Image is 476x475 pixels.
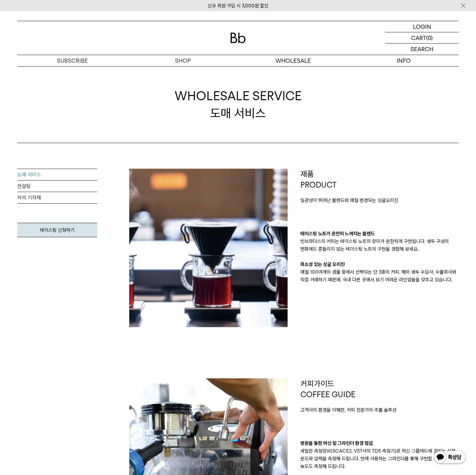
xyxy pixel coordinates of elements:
p: WHOLESALE [238,55,348,66]
span: WHOLESALE SERVICE [175,87,302,104]
a: SUBSCRIBE [17,55,128,66]
img: 카카오톡 채널 1:1 채팅 버튼 [433,450,466,465]
p: LOGIN [413,21,431,32]
img: 로고 [230,33,246,43]
a: 커피 기자재 [17,192,97,204]
p: (0) [426,32,433,43]
p: 매월 100여개의 샘플 중에서 선택되는 단 3종의 커피. 해외 생두 수입사, 수출회사와 직접 거래하기 때문에, 국내 다른 곳에서 보기 어려운 라인업들을 갖추고 있습니다. [300,268,459,284]
p: 테이스팅 노트가 온전히 느껴지는 블렌드 [300,230,459,237]
p: 빈브라더스의 커피는 테이스팅 노트의 향미가 온전하게 구현됩니다. 생두 구성의 변화에도 흔들리지 않는 테이스팅 노트의 구현을 경험해 보세요. [300,237,459,253]
a: LOGIN [385,21,459,32]
p: SEARCH [410,44,433,55]
a: CART (0) [385,32,459,44]
p: 제품 PRODUCT [300,169,459,190]
p: 세밀한 측정장비(SCACE2, VST사의 TDS 측정기)로 머신 그룹헤드에 걸리는 실제 온도와 압력을 측정해 드립니다. 현재 사용하는 그라인더를 통해 구현할 수 있는 농도도 ... [300,447,459,470]
p: 희소성 있는 싱글 오리진 [300,261,459,268]
div: 도매 서비스 [175,87,302,121]
a: 신규 회원 가입 시 3,000원 할인 [208,3,268,9]
a: 테이스팅 신청하기 [17,223,97,237]
a: 도매 서비스 [17,169,97,181]
a: SHOP [128,55,238,66]
p: 방문을 통한 머신 및 그라인더 환경 점검 [300,439,459,447]
p: INFO [348,55,459,66]
a: 컨설팅 [17,181,97,192]
p: 일관성이 뛰어난 블렌드와 매월 변경되는 싱글오리진 [300,197,459,204]
p: CART [411,32,426,43]
p: 고객사의 환경을 이해한, 커피 전문가의 추출 솔루션 [300,406,459,414]
p: 커피가이드 COFFEE GUIDE [300,378,459,400]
